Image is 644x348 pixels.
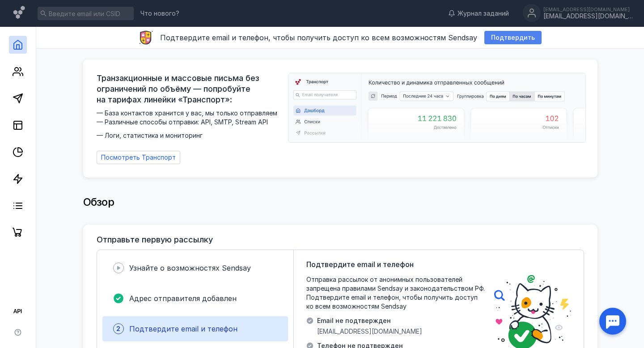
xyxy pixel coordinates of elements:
span: Что нового? [140,10,179,17]
span: Журнал заданий [458,9,509,18]
span: Адрес отправителя добавлен [129,294,237,303]
span: [EMAIL_ADDRESS][DOMAIN_NAME] [317,327,422,336]
a: Журнал заданий [444,9,513,18]
span: Отправка рассылок от анонимных пользователей запрещена правилами Sendsay и законодательством РФ. ... [306,275,485,311]
span: Email не подтвержден [317,316,422,325]
div: [EMAIL_ADDRESS][DOMAIN_NAME] [543,7,633,12]
span: — База контактов хранится у вас, мы только отправляем — Различные способы отправки: API, SMTP, St... [97,109,283,140]
span: Обзор [83,195,114,208]
button: Подтвердить [484,31,542,44]
span: Подтвердите email и телефон [129,324,237,333]
input: Введите email или CSID [38,7,134,20]
div: [EMAIL_ADDRESS][DOMAIN_NAME] [543,13,633,20]
span: Подтвердите email и телефон [306,259,414,270]
a: Посмотреть Транспорт [97,151,180,164]
span: Транзакционные и массовые письма без ограничений по объёму — попробуйте на тарифах линейки «Транс... [97,73,283,105]
span: Подтвердить [491,34,535,42]
span: 2 [116,324,120,333]
img: dashboard-transport-banner [288,73,585,142]
a: Что нового? [136,10,184,17]
h3: Отправьте первую рассылку [97,235,213,244]
span: Посмотреть Транспорт [101,154,176,161]
span: Узнайте о возможностях Sendsay [129,263,251,272]
span: Подтвердите email и телефон, чтобы получить доступ ко всем возможностям Sendsay [160,33,477,42]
